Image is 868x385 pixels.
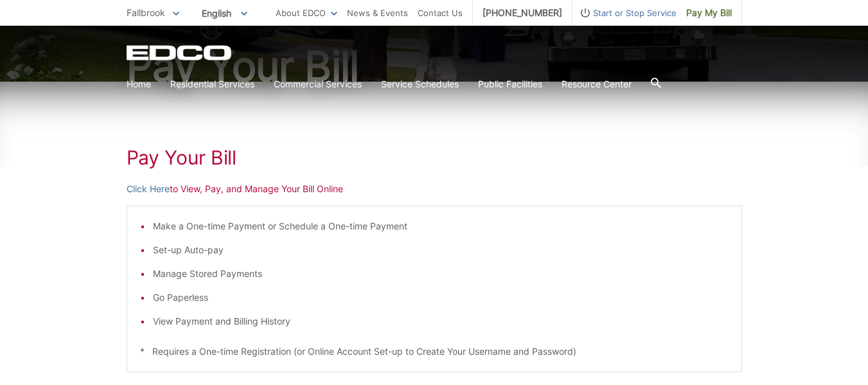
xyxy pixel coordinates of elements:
span: English [192,3,257,24]
h1: Pay Your Bill [127,146,742,169]
li: Set-up Auto-pay [153,243,729,257]
li: Go Paperless [153,291,729,305]
a: Public Facilities [478,77,542,91]
a: News & Events [347,6,408,20]
p: * Requires a One-time Registration (or Online Account Set-up to Create Your Username and Password) [140,345,729,359]
a: Click Here [127,182,170,196]
a: EDCD logo. Return to the homepage. [127,45,233,60]
li: Make a One-time Payment or Schedule a One-time Payment [153,219,729,233]
a: Service Schedules [381,77,459,91]
a: Home [127,77,151,91]
a: Residential Services [170,77,254,91]
li: View Payment and Billing History [153,314,729,328]
li: Manage Stored Payments [153,267,729,281]
a: About EDCO [276,6,337,20]
a: Resource Center [562,77,632,91]
p: to View, Pay, and Manage Your Bill Online [127,182,742,196]
a: Contact Us [418,6,463,20]
span: Fallbrook [127,7,165,18]
a: Commercial Services [274,77,362,91]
